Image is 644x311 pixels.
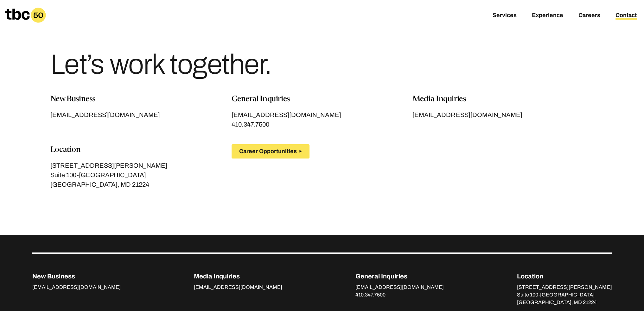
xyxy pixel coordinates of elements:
span: Career Opportunities [239,148,297,155]
span: [EMAIL_ADDRESS][DOMAIN_NAME] [50,111,160,120]
p: New Business [32,271,121,281]
p: [GEOGRAPHIC_DATA], MD 21224 [50,180,232,189]
p: Location [50,144,232,156]
p: Media Inquiries [412,94,594,105]
p: [STREET_ADDRESS][PERSON_NAME] [50,161,232,170]
p: Media Inquiries [194,271,282,281]
button: Career Opportunities [232,144,309,159]
p: General Inquiries [355,271,444,281]
a: 410.347.7500 [355,292,386,299]
a: Homepage [5,8,46,23]
a: 410.347.7500 [232,120,269,129]
a: Careers [578,12,600,20]
a: [EMAIL_ADDRESS][DOMAIN_NAME] [412,110,594,120]
a: [EMAIL_ADDRESS][DOMAIN_NAME] [355,284,444,291]
a: [EMAIL_ADDRESS][DOMAIN_NAME] [232,110,413,120]
a: [EMAIL_ADDRESS][DOMAIN_NAME] [194,284,282,291]
a: Services [493,12,517,20]
span: [EMAIL_ADDRESS][DOMAIN_NAME] [412,111,522,120]
a: Contact [615,12,637,20]
p: [GEOGRAPHIC_DATA], MD 21224 [517,299,612,306]
p: Suite 100-[GEOGRAPHIC_DATA] [50,170,232,180]
p: Location [517,271,612,281]
p: General Inquiries [232,94,413,105]
a: [EMAIL_ADDRESS][DOMAIN_NAME] [50,110,232,120]
a: Experience [532,12,563,20]
span: [EMAIL_ADDRESS][DOMAIN_NAME] [232,111,341,120]
span: 410.347.7500 [232,121,269,129]
p: New Business [50,94,232,105]
p: Suite 100-[GEOGRAPHIC_DATA] [517,291,612,299]
p: [STREET_ADDRESS][PERSON_NAME] [517,283,612,291]
h1: Let’s work together. [50,51,271,78]
a: [EMAIL_ADDRESS][DOMAIN_NAME] [32,284,121,291]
